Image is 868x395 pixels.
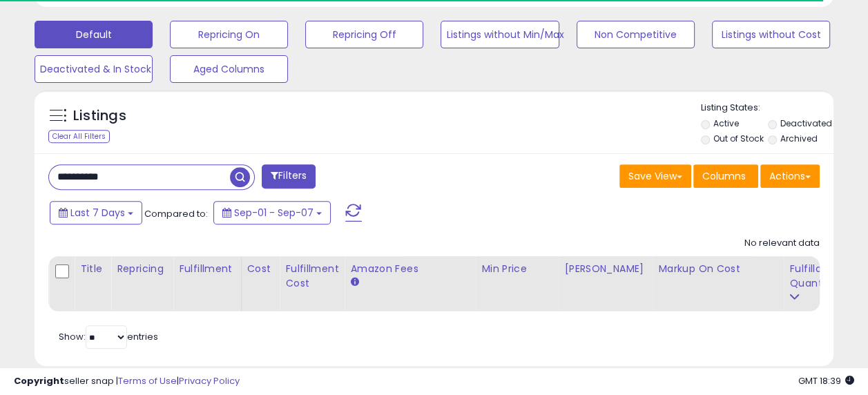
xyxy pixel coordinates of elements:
span: Compared to: [144,207,208,220]
button: Filters [262,164,316,189]
span: Show: entries [59,330,158,343]
span: Last 7 Days [70,206,125,220]
label: Archived [780,133,818,144]
div: Amazon Fees [350,262,470,276]
p: Listing States: [701,102,833,115]
div: [PERSON_NAME] [564,262,646,276]
button: Deactivated & In Stock [35,55,153,83]
div: Clear All Filters [48,130,110,143]
span: Columns [702,169,746,183]
button: Save View [619,164,691,188]
div: seller snap | | [14,375,240,388]
button: Actions [760,164,820,188]
button: Aged Columns [170,55,288,83]
h5: Listings [73,106,126,126]
div: Cost [247,262,274,276]
button: Non Competitive [577,21,695,48]
button: Last 7 Days [50,201,142,224]
button: Repricing On [170,21,288,48]
div: Min Price [481,262,552,276]
small: Amazon Fees. [350,276,358,289]
button: Repricing Off [305,21,423,48]
span: Sep-01 - Sep-07 [234,206,314,220]
a: Privacy Policy [179,374,240,387]
button: Sep-01 - Sep-07 [213,201,331,224]
label: Out of Stock [713,133,764,144]
div: Fulfillment Cost [285,262,338,291]
label: Active [713,117,739,129]
button: Listings without Cost [712,21,830,48]
strong: Copyright [14,374,64,387]
div: Fulfillable Quantity [789,262,837,291]
div: Markup on Cost [658,262,778,276]
div: Fulfillment [179,262,235,276]
button: Listings without Min/Max [441,21,559,48]
button: Default [35,21,153,48]
button: Columns [693,164,758,188]
div: No relevant data [744,237,820,250]
label: Deactivated [780,117,832,129]
div: Repricing [117,262,167,276]
div: Title [80,262,105,276]
span: 2025-09-15 18:39 GMT [798,374,854,387]
a: Terms of Use [118,374,177,387]
th: The percentage added to the cost of goods (COGS) that forms the calculator for Min & Max prices. [653,256,784,311]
